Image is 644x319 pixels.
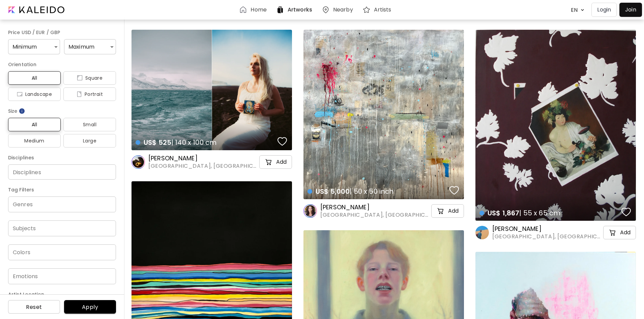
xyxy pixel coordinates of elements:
div: Maximum [64,39,116,54]
img: icon [77,91,82,97]
a: Artists [362,6,394,14]
button: cart-iconAdd [431,204,464,218]
h6: [PERSON_NAME] [148,154,258,162]
span: Square [69,74,111,82]
a: Join [619,3,642,17]
h6: Artist Location [8,290,116,298]
button: favorites [276,135,289,148]
span: Portrait [69,90,111,98]
img: cart-icon [437,207,445,215]
span: US$ 1,867 [488,208,519,218]
button: Medium [8,134,61,148]
span: [GEOGRAPHIC_DATA], [GEOGRAPHIC_DATA] [148,162,258,170]
button: All [8,118,61,131]
a: Login [591,3,619,17]
h4: | 50 x 50 inch [308,187,447,196]
a: US$ 1,867| 55 x 65 cmfavoriteshttps://cdn.kaleido.art/CDN/Artwork/169475/Primary/medium.webp?upda... [475,30,636,221]
button: Small [63,118,116,131]
h6: Artists [374,7,391,12]
button: Login [591,3,617,17]
h6: [PERSON_NAME] [320,203,430,211]
span: Large [69,137,111,145]
h6: Tag Filters [8,186,116,194]
button: favorites [448,184,461,197]
h6: Home [251,7,266,12]
span: Landscape [13,90,55,98]
img: icon [17,91,23,97]
span: Medium [13,137,55,145]
button: iconSquare [63,71,116,85]
span: Apply [69,303,111,311]
button: favorites [620,205,633,219]
button: cart-iconAdd [603,226,636,239]
span: US$ 525 [144,138,171,147]
span: [GEOGRAPHIC_DATA], [GEOGRAPHIC_DATA] [492,233,602,240]
img: cart-icon [265,158,273,166]
h4: | 55 x 65 cm [479,209,619,217]
h6: Orientation [8,60,116,69]
h6: Disciplines [8,154,116,162]
span: US$ 5,000 [316,187,350,196]
button: Large [63,134,116,148]
img: cart-icon [609,229,617,237]
h6: [PERSON_NAME] [492,225,602,233]
span: [GEOGRAPHIC_DATA], [GEOGRAPHIC_DATA] [320,211,430,219]
img: arrow down [579,7,586,13]
img: icon [77,75,83,81]
h5: Add [448,208,459,214]
h6: Artworks [288,7,312,12]
button: All [8,71,61,85]
button: cart-iconAdd [259,155,292,169]
span: Reset [13,303,55,311]
a: Nearby [322,6,356,14]
button: Apply [64,300,116,314]
p: Login [597,6,611,14]
a: Home [239,6,269,14]
h6: Nearby [333,7,353,12]
span: Small [69,121,111,129]
a: [PERSON_NAME][GEOGRAPHIC_DATA], [GEOGRAPHIC_DATA]cart-iconAdd [303,203,464,219]
div: EN [567,4,579,16]
h5: Add [620,229,631,236]
h4: | 140 x 100 cm [136,138,275,147]
span: All [13,121,55,129]
h5: Add [276,159,287,165]
div: Minimum [8,39,60,54]
a: US$ 525| 140 x 100 cmfavoriteshttps://cdn.kaleido.art/CDN/Artwork/171928/Primary/medium.webp?upda... [131,30,292,150]
h6: Size [8,107,116,115]
a: [PERSON_NAME][GEOGRAPHIC_DATA], [GEOGRAPHIC_DATA]cart-iconAdd [131,154,292,170]
a: [PERSON_NAME][GEOGRAPHIC_DATA], [GEOGRAPHIC_DATA]cart-iconAdd [475,225,636,240]
button: Reset [8,300,60,314]
a: US$ 5,000| 50 x 50 inchfavoriteshttps://cdn.kaleido.art/CDN/Artwork/176098/Primary/medium.webp?up... [303,30,464,199]
button: iconLandscape [8,87,61,101]
span: All [13,74,55,82]
img: info [19,108,25,114]
a: Artworks [276,6,315,14]
h6: Price USD / EUR / GBP [8,28,116,36]
button: iconPortrait [63,87,116,101]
